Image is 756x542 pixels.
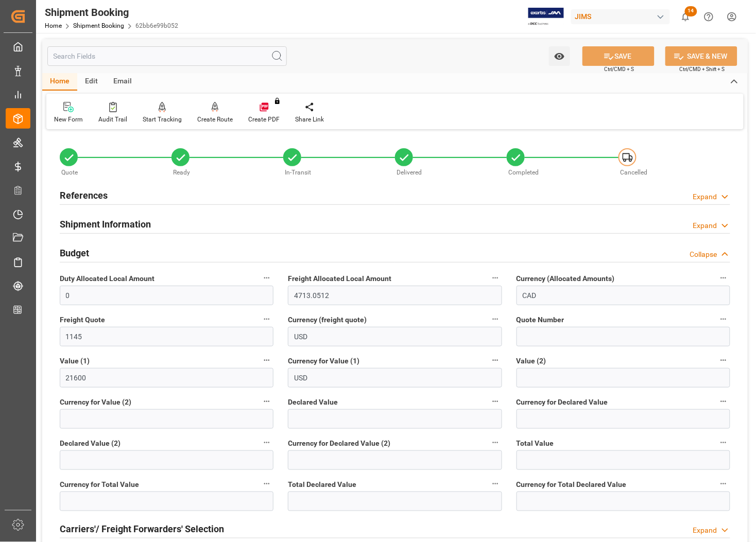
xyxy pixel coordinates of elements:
[98,115,127,124] div: Audit Trail
[697,5,720,28] button: Help Center
[517,479,627,490] span: Currency for Total Declared Value
[397,169,422,176] span: Delivered
[295,115,324,124] div: Share Link
[62,169,78,176] span: Quote
[288,273,391,284] span: Freight Allocated Local Amount
[605,65,634,73] span: Ctrl/CMD + S
[717,395,730,408] button: Currency for Declared Value
[489,271,502,285] button: Freight Allocated Local Amount
[528,8,564,26] img: Exertis%20JAM%20-%20Email%20Logo.jpg_1722504956.jpg
[260,312,273,326] button: Freight Quote
[260,354,273,367] button: Value (1)
[260,436,273,449] button: Declared Value (2)
[717,436,730,449] button: Total Value
[60,188,108,202] h2: References
[285,169,312,176] span: In-Transit
[685,6,697,16] span: 14
[60,438,121,449] span: Declared Value (2)
[143,115,182,124] div: Start Tracking
[489,477,502,491] button: Total Declared Value
[680,65,725,73] span: Ctrl/CMD + Shift + S
[549,46,570,66] button: open menu
[47,46,287,66] input: Search Fields
[60,273,154,284] span: Duty Allocated Local Amount
[571,9,670,24] div: JIMS
[621,169,648,176] span: Cancelled
[571,7,674,26] button: JIMS
[288,314,367,325] span: Currency (freight quote)
[582,46,655,66] button: SAVE
[106,73,140,91] div: Email
[517,356,546,366] span: Value (2)
[288,438,390,449] span: Currency for Declared Value (2)
[45,5,178,20] div: Shipment Booking
[509,169,539,176] span: Completed
[54,115,83,124] div: New Form
[60,314,105,325] span: Freight Quote
[60,397,131,408] span: Currency for Value (2)
[717,354,730,367] button: Value (2)
[674,5,697,28] button: show 14 new notifications
[517,273,615,284] span: Currency (Allocated Amounts)
[489,436,502,449] button: Currency for Declared Value (2)
[197,115,233,124] div: Create Route
[693,191,717,202] div: Expand
[489,395,502,408] button: Declared Value
[690,249,717,260] div: Collapse
[60,522,224,536] h2: Carriers'/ Freight Forwarders' Selection
[717,312,730,326] button: Quote Number
[77,73,106,91] div: Edit
[260,477,273,491] button: Currency for Total Value
[489,354,502,367] button: Currency for Value (1)
[489,312,502,326] button: Currency (freight quote)
[517,314,564,325] span: Quote Number
[73,22,124,29] a: Shipment Booking
[288,356,359,366] span: Currency for Value (1)
[693,220,717,231] div: Expand
[717,271,730,285] button: Currency (Allocated Amounts)
[42,73,77,91] div: Home
[60,479,139,490] span: Currency for Total Value
[288,479,356,490] span: Total Declared Value
[517,397,608,408] span: Currency for Declared Value
[260,395,273,408] button: Currency for Value (2)
[665,46,737,66] button: SAVE & NEW
[174,169,191,176] span: Ready
[693,525,717,536] div: Expand
[60,217,151,231] h2: Shipment Information
[45,22,62,29] a: Home
[517,438,554,449] span: Total Value
[717,477,730,491] button: Currency for Total Declared Value
[60,356,90,366] span: Value (1)
[60,246,89,260] h2: Budget
[288,397,338,408] span: Declared Value
[260,271,273,285] button: Duty Allocated Local Amount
